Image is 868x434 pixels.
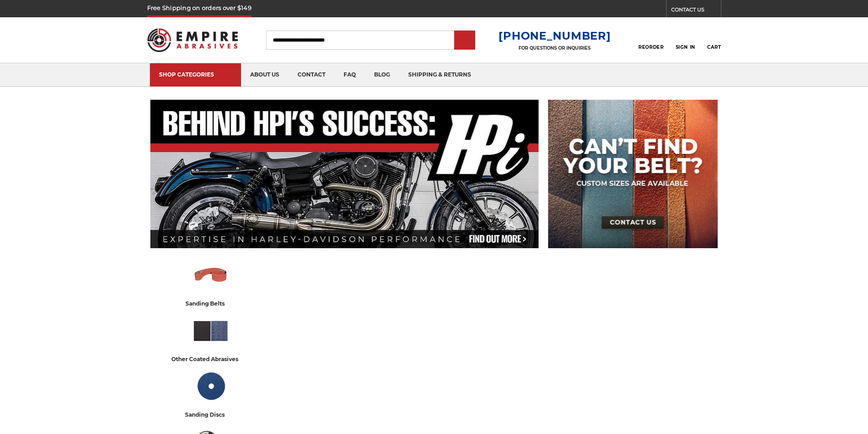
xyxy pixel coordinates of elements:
input: Submit [456,31,474,50]
a: SHOP CATEGORIES [150,63,241,87]
span: Reorder [638,44,663,50]
p: FOR QUESTIONS OR INQUIRIES [498,45,611,51]
a: sanding belts [154,256,268,308]
span: Cart [707,44,721,50]
a: about us [241,63,288,87]
img: promo banner for custom belts. [548,100,718,248]
img: Sanding Discs [192,368,230,405]
a: CONTACT US [671,5,721,17]
div: sanding discs [185,410,236,419]
img: Sanding Belts [192,256,230,294]
img: Banner for an interview featuring Horsepower Inc who makes Harley performance upgrades featured o... [150,100,539,248]
span: Sign In [676,44,695,50]
img: Other Coated Abrasives [192,312,230,350]
div: other coated abrasives [171,354,250,364]
a: contact [288,63,334,87]
a: [PHONE_NUMBER] [498,29,611,42]
a: Reorder [638,30,663,50]
a: shipping & returns [399,63,480,87]
a: sanding discs [154,368,268,419]
a: other coated abrasives [154,312,268,364]
a: faq [334,63,365,87]
a: blog [365,63,399,87]
div: SHOP CATEGORIES [159,71,232,78]
div: sanding belts [185,299,236,308]
img: Empire Abrasives [147,22,238,58]
a: Cart [707,30,721,50]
